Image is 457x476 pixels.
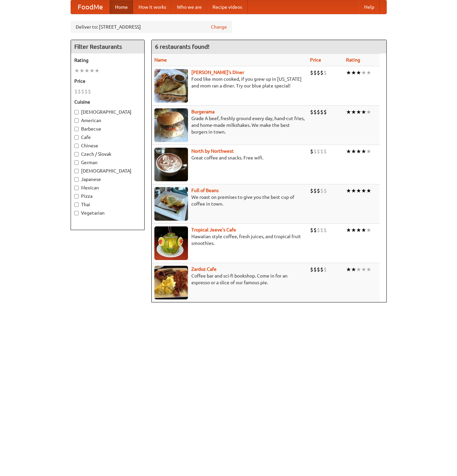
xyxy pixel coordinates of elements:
[310,187,313,194] li: $
[351,69,356,76] li: ★
[191,188,219,193] a: Full of Beans
[356,187,361,194] li: ★
[74,201,141,208] label: Thai
[74,211,79,215] input: Vegetarian
[172,0,207,14] a: Who we are
[320,266,323,273] li: $
[356,226,361,234] li: ★
[74,210,141,216] label: Vegetarian
[74,151,141,157] label: Czech / Slovak
[74,177,79,182] input: Japanese
[361,187,366,194] li: ★
[78,88,81,95] li: $
[361,148,366,155] li: ★
[74,57,141,64] h5: Rating
[359,0,380,14] a: Help
[74,168,141,174] label: [DEMOGRAPHIC_DATA]
[366,226,371,234] li: ★
[356,266,361,273] li: ★
[110,0,133,14] a: Home
[74,186,79,190] input: Mexican
[313,69,317,76] li: $
[191,70,244,75] a: [PERSON_NAME]'s Diner
[154,233,305,247] p: Hawaiian style coffee, fresh juices, and tropical fruit smoothies.
[313,266,317,273] li: $
[154,148,188,181] img: north.jpg
[323,187,327,194] li: $
[361,108,366,116] li: ★
[154,57,167,63] a: Name
[74,144,79,148] input: Chinese
[89,67,94,74] li: ★
[317,187,320,194] li: $
[317,108,320,116] li: $
[320,108,323,116] li: $
[310,69,313,76] li: $
[74,125,141,132] label: Barbecue
[133,0,172,14] a: How it works
[323,69,327,76] li: $
[366,187,371,194] li: ★
[71,21,232,33] div: Deliver to: [STREET_ADDRESS]
[317,69,320,76] li: $
[88,88,91,95] li: $
[74,176,141,183] label: Japanese
[313,108,317,116] li: $
[351,108,356,116] li: ★
[74,135,79,140] input: Cafe
[366,69,371,76] li: ★
[154,272,305,286] p: Coffee bar and sci-fi bookshop. Come in for an espresso or a slice of our famous pie.
[74,127,79,131] input: Barbecue
[366,148,371,155] li: ★
[211,24,227,30] a: Change
[74,152,79,156] input: Czech / Slovak
[81,88,84,95] li: $
[323,226,327,234] li: $
[155,43,210,50] ng-pluralize: 6 restaurants found!
[346,226,351,234] li: ★
[207,0,247,14] a: Recipe videos
[191,148,234,154] a: North by Northwest
[323,148,327,155] li: $
[346,57,360,63] a: Rating
[356,148,361,155] li: ★
[74,109,141,115] label: [DEMOGRAPHIC_DATA]
[154,115,305,135] p: Grade A beef, freshly ground every day, hand-cut fries, and home-made milkshakes. We make the bes...
[71,40,144,53] h4: Filter Restaurants
[94,67,100,74] li: ★
[366,108,371,116] li: ★
[154,69,188,103] img: sallys.jpg
[79,67,84,74] li: ★
[154,154,305,161] p: Great coffee and snacks. Free wifi.
[351,266,356,273] li: ★
[346,148,351,155] li: ★
[74,118,79,123] input: American
[74,193,141,199] label: Pizza
[351,226,356,234] li: ★
[310,148,313,155] li: $
[310,226,313,234] li: $
[74,169,79,173] input: [DEMOGRAPHIC_DATA]
[191,227,236,232] a: Tropical Jeeve's Cafe
[154,187,188,221] img: beans.jpg
[154,266,188,299] img: zardoz.jpg
[310,57,321,63] a: Price
[74,110,79,114] input: [DEMOGRAPHIC_DATA]
[191,266,217,272] a: Zardoz Cafe
[310,108,313,116] li: $
[154,194,305,207] p: We roast on premises to give you the best cup of coffee in town.
[74,184,141,191] label: Mexican
[361,266,366,273] li: ★
[74,203,79,207] input: Thai
[313,226,317,234] li: $
[361,226,366,234] li: ★
[74,142,141,149] label: Chinese
[71,0,110,14] a: FoodMe
[313,187,317,194] li: $
[317,266,320,273] li: $
[351,148,356,155] li: ★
